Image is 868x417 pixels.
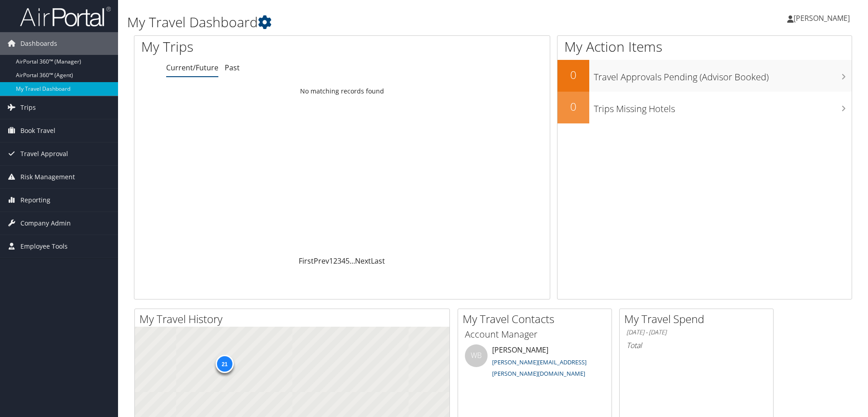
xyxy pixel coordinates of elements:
span: Employee Tools [20,235,68,258]
h2: 0 [557,67,589,83]
span: Dashboards [20,32,57,55]
a: 5 [345,256,350,266]
a: 0Trips Missing Hotels [557,92,852,123]
span: Reporting [20,189,50,211]
a: Past [225,63,240,73]
h3: Account Manager [465,328,605,341]
span: Risk Management [20,166,75,188]
img: airportal-logo.png [20,6,111,27]
h6: [DATE] - [DATE] [626,328,766,337]
a: 2 [333,256,337,266]
div: WB [465,344,488,367]
div: 21 [215,355,233,373]
a: Current/Future [166,63,218,73]
h2: My Travel Contacts [463,311,612,327]
span: [PERSON_NAME] [794,13,850,23]
td: No matching records found [134,83,550,99]
h3: Travel Approvals Pending (Advisor Booked) [594,66,852,83]
span: Travel Approval [20,142,68,165]
h2: My Travel History [139,311,449,327]
a: Last [371,256,385,266]
h2: My Travel Spend [624,311,773,327]
h6: Total [626,340,766,350]
h2: 0 [557,99,589,114]
span: Book Travel [20,119,55,142]
span: Trips [20,96,36,119]
a: 1 [329,256,333,266]
a: First [299,256,314,266]
span: … [350,256,355,266]
h1: My Travel Dashboard [127,13,615,32]
a: 0Travel Approvals Pending (Advisor Booked) [557,60,852,92]
a: Prev [314,256,329,266]
h1: My Trips [141,37,370,56]
a: 3 [337,256,341,266]
span: Company Admin [20,212,71,235]
h3: Trips Missing Hotels [594,98,852,115]
li: [PERSON_NAME] [460,344,609,382]
a: 4 [341,256,345,266]
a: [PERSON_NAME] [787,5,859,32]
h1: My Action Items [557,37,852,56]
a: Next [355,256,371,266]
a: [PERSON_NAME][EMAIL_ADDRESS][PERSON_NAME][DOMAIN_NAME] [492,358,587,378]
